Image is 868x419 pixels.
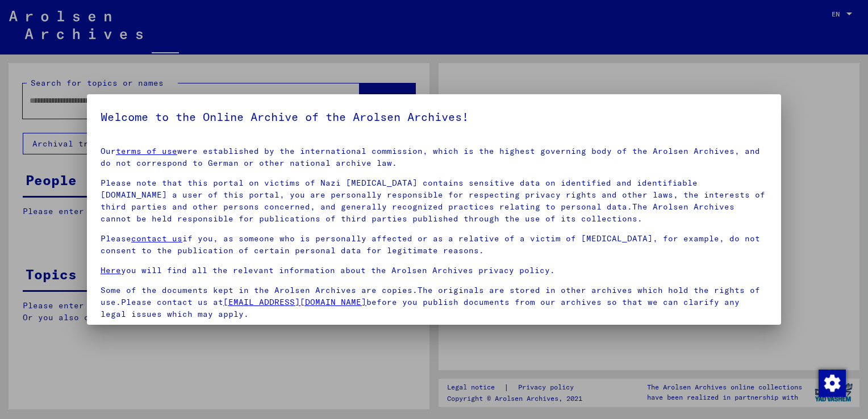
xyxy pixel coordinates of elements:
h5: Welcome to the Online Archive of the Arolsen Archives! [101,108,767,126]
img: Change consent [819,370,846,397]
a: contact us [131,233,182,244]
p: Some of the documents kept in the Arolsen Archives are copies.The originals are stored in other a... [101,284,767,320]
p: Our were established by the international commission, which is the highest governing body of the ... [101,145,767,169]
a: [EMAIL_ADDRESS][DOMAIN_NAME] [223,297,366,307]
a: Here [101,265,121,275]
p: Please if you, as someone who is personally affected or as a relative of a victim of [MEDICAL_DAT... [101,233,767,257]
a: terms of use [116,146,177,156]
p: Please note that this portal on victims of Nazi [MEDICAL_DATA] contains sensitive data on identif... [101,177,767,225]
div: Change consent [818,369,845,396]
p: you will find all the relevant information about the Arolsen Archives privacy policy. [101,265,767,276]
